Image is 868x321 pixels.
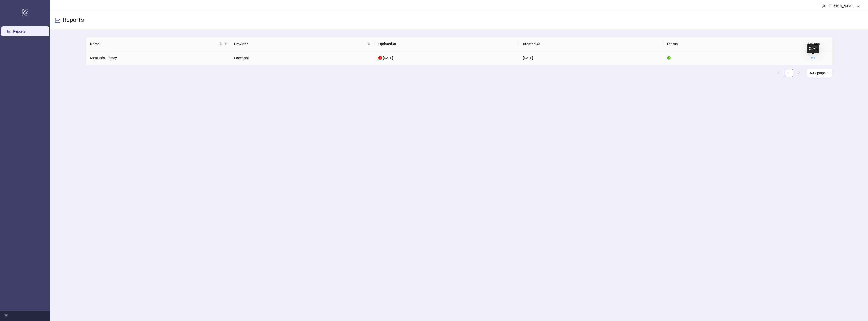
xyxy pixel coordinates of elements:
[775,69,783,77] button: left
[777,71,780,74] span: left
[519,37,663,51] th: Created At
[803,37,829,51] th: Actions
[234,41,366,47] span: Provider
[811,56,815,60] a: eye
[807,44,819,53] div: Open
[810,69,829,77] span: 50 / page
[519,51,663,65] td: [DATE]
[785,69,793,77] a: 1
[224,42,227,45] span: filter
[63,16,84,25] h3: Reports
[86,37,230,51] th: Name
[230,37,374,51] th: Provider
[90,41,218,47] span: Name
[785,69,793,77] li: 1
[856,4,860,8] span: down
[811,56,815,60] span: eye
[795,69,803,77] li: Next Page
[13,29,25,33] a: Reports
[667,56,671,60] span: check-circle
[663,37,807,51] th: Status
[825,3,856,9] div: [PERSON_NAME]
[378,56,382,60] span: exclamation-circle
[797,71,800,74] span: right
[822,4,825,8] span: user
[775,69,783,77] li: Previous Page
[4,314,8,318] span: menu-fold
[55,17,61,23] span: line-chart
[230,51,374,65] td: Facebook
[383,56,393,60] span: [DATE]
[86,51,230,65] td: Meta Ads Library
[223,40,228,48] span: filter
[795,69,803,77] button: right
[374,37,519,51] th: Updated At
[807,69,832,77] div: Page Size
